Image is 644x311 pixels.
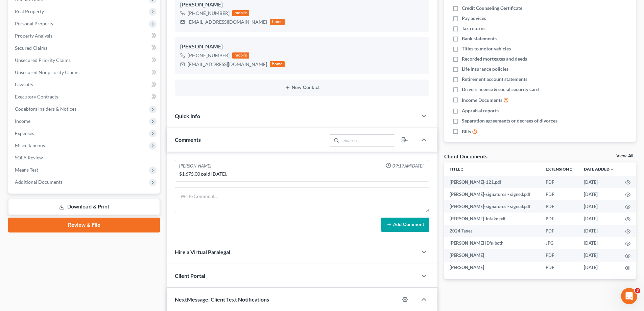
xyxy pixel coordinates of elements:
i: unfold_more [569,168,573,172]
td: PDF [540,262,578,274]
div: [PERSON_NAME] [180,43,424,51]
a: SOFA Review [9,152,160,164]
td: PDF [540,176,578,188]
span: NextMessage: Client Text Notifications [175,296,269,303]
div: $1,675.00 paid [DATE]. [179,171,425,177]
span: Real Property [15,8,44,14]
span: Lawsuits [15,82,33,87]
span: Tax returns [462,25,485,32]
a: Review & File [8,218,160,232]
td: PDF [540,200,578,213]
span: 3 [635,288,640,293]
div: mobile [232,52,249,59]
td: [DATE] [578,262,620,274]
button: New Contact [180,85,424,90]
span: Executory Contracts [15,94,58,99]
span: Client Portal [175,272,205,279]
span: Pay advices [462,15,486,22]
a: Date Added expand_more [584,166,614,172]
div: [PHONE_NUMBER] [188,10,230,17]
div: Client Documents [444,153,487,160]
span: Titles to motor vehicles [462,45,511,52]
td: [PERSON_NAME]-121.pdf [444,176,540,188]
input: Search... [341,135,395,146]
td: [DATE] [578,213,620,225]
td: PDF [540,249,578,261]
span: Income [15,118,30,124]
div: [EMAIL_ADDRESS][DOMAIN_NAME] [188,61,267,68]
td: [DATE] [578,225,620,237]
div: [PHONE_NUMBER] [188,52,230,59]
span: Means Test [15,167,38,173]
span: Hire a Virtual Paralegal [175,249,230,255]
i: unfold_more [460,168,464,172]
a: Executory Contracts [9,91,160,103]
span: Income Documents [462,97,502,104]
span: Codebtors Insiders & Notices [15,106,76,112]
td: [DATE] [578,176,620,188]
td: [DATE] [578,188,620,200]
span: Property Analysis [15,33,52,39]
td: PDF [540,225,578,237]
span: Unsecured Priority Claims [15,57,71,63]
span: Retirement account statements [462,76,527,83]
td: [PERSON_NAME] [444,262,540,274]
div: [PERSON_NAME] [180,1,424,9]
div: home [270,61,285,67]
div: [EMAIL_ADDRESS][DOMAIN_NAME] [188,19,267,25]
td: [DATE] [578,249,620,261]
span: Additional Documents [15,179,63,185]
td: [PERSON_NAME] [444,249,540,261]
a: View All [616,154,633,158]
div: mobile [232,10,249,16]
span: Secured Claims [15,45,47,51]
td: [DATE] [578,237,620,249]
span: Recorded mortgages and deeds [462,55,527,62]
span: Comments [175,136,201,143]
td: PDF [540,188,578,200]
td: PDF [540,213,578,225]
span: Life insurance policies [462,66,508,72]
a: Lawsuits [9,79,160,91]
span: Unsecured Nonpriority Claims [15,69,79,75]
a: Extensionunfold_more [546,166,573,172]
a: Secured Claims [9,42,160,54]
div: home [270,19,285,25]
span: Personal Property [15,21,53,26]
td: [PERSON_NAME]-signatures - signed.pdf [444,188,540,200]
a: Download & Print [8,199,160,215]
a: Unsecured Nonpriority Claims [9,66,160,79]
td: [PERSON_NAME] ID's-both [444,237,540,249]
div: [PERSON_NAME] [179,163,211,169]
span: Expenses [15,130,34,136]
span: 09:17AM[DATE] [392,163,424,169]
span: Miscellaneous [15,142,45,148]
a: Property Analysis [9,30,160,42]
iframe: Intercom live chat [621,288,637,304]
span: Drivers license & social security card [462,86,539,93]
button: Add Comment [381,218,429,232]
span: Credit Counseling Certificate [462,5,522,12]
span: Quick Info [175,113,200,119]
td: [PERSON_NAME]-signatures - signed.pdf [444,200,540,213]
i: expand_more [610,168,614,172]
span: Separation agreements or decrees of divorces [462,117,557,124]
span: Appraisal reports [462,107,499,114]
span: SOFA Review [15,155,43,160]
a: Unsecured Priority Claims [9,54,160,66]
td: [DATE] [578,200,620,213]
td: [PERSON_NAME]-Intake.pdf [444,213,540,225]
td: JPG [540,237,578,249]
span: Bank statements [462,35,497,42]
a: Titleunfold_more [450,166,464,172]
span: Bills [462,128,471,135]
td: 2024 Taxes [444,225,540,237]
